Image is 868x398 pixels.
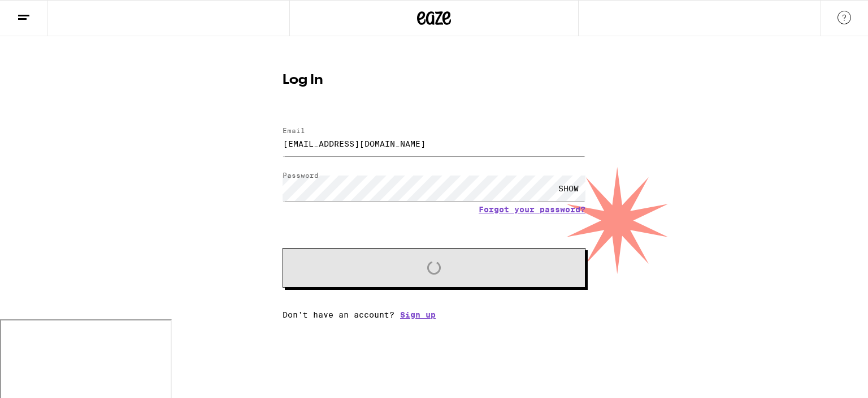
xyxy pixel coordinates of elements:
div: SHOW [552,176,585,201]
label: Password [283,172,319,179]
a: Forgot your password? [479,205,585,214]
h1: Log In [283,74,585,87]
label: Email [283,127,305,134]
input: Email [283,131,585,156]
div: Don't have an account? [283,310,585,319]
a: Sign up [400,310,436,319]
